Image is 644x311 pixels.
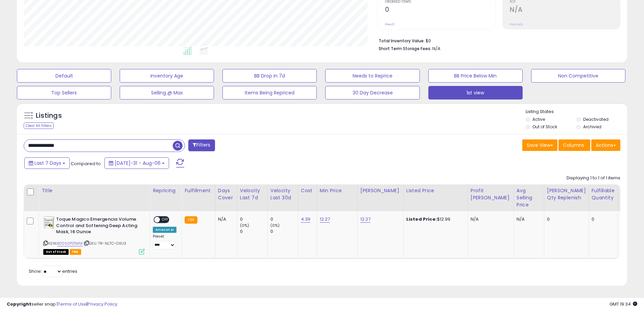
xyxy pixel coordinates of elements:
div: Avg Selling Price [517,187,541,208]
a: Privacy Policy [88,301,117,307]
div: N/A [517,216,539,222]
span: Last 7 Days [34,160,61,166]
div: [PERSON_NAME] Qty Replenish [547,187,586,201]
div: 0 [270,216,298,222]
button: Filters [188,139,215,151]
a: B0050PZ1MM [57,241,82,246]
th: Please note that this number is a calculation based on your required days of coverage and your ve... [544,184,589,211]
small: (0%) [270,223,280,228]
span: FBA [70,249,81,255]
div: ASIN: [43,216,145,254]
div: [PERSON_NAME] [360,187,401,194]
div: Fulfillment [185,187,212,194]
label: Active [532,116,545,122]
div: Title [42,187,147,194]
div: Days Cover [218,187,234,201]
div: Velocity Last 30d [270,187,295,201]
div: N/A [218,216,232,222]
b: Listed Price: [406,216,437,222]
div: 0 [592,216,613,222]
div: Velocity Last 7d [240,187,265,201]
small: (0%) [240,223,249,228]
button: Default [17,69,111,83]
button: 1st view [428,86,523,99]
label: Deactivated [583,116,609,122]
button: Top Sellers [17,86,111,99]
a: 12.27 [360,216,371,223]
button: BB Price Below Min [428,69,523,83]
div: seller snap | | [7,301,117,308]
button: Items Being Repriced [222,86,317,99]
button: Last 7 Days [24,157,70,169]
b: Toque Magico Emergencia Volume Control and Softening Deep Acting Mask, 16 Ounce [56,216,138,237]
span: All listings that are currently out of stock and unavailable for purchase on Amazon [43,249,69,255]
div: 0 [240,228,267,235]
label: Out of Stock [532,124,557,130]
div: 0 [240,216,267,222]
span: Columns [563,142,584,149]
button: Columns [558,139,590,151]
span: Compared to: [71,160,102,167]
div: 0 [547,216,583,222]
div: Fulfillable Quantity [592,187,615,201]
label: Archived [583,124,601,130]
div: 0 [270,228,298,235]
div: Preset: [153,234,176,249]
div: Displaying 1 to 1 of 1 items [567,175,620,181]
span: Show: entries [29,268,77,274]
span: OFF [160,217,171,223]
span: | SKU: 7R-NL7C-OXU3 [84,241,126,246]
div: $12.99 [406,216,462,222]
div: Cost [301,187,314,194]
span: 2025-08-14 19:34 GMT [610,301,637,307]
p: Listing States: [526,109,627,115]
b: Short Term Storage Fees: [379,46,431,51]
button: Save View [522,139,557,151]
img: 51N6Mvn+4SL._SL40_.jpg [43,216,54,230]
small: FBA [185,216,197,224]
div: Min Price [320,187,355,194]
button: Non Competitive [531,69,625,83]
b: Total Inventory Value: [379,38,425,44]
h2: N/A [510,6,620,15]
a: 12.27 [320,216,330,223]
strong: Copyright [7,301,31,307]
li: $0 [379,36,615,44]
span: N/A [432,45,440,52]
div: Clear All Filters [24,123,54,129]
h5: Listings [36,111,62,120]
a: 4.39 [301,216,311,223]
button: Selling @ Max [120,86,214,99]
div: Amazon AI [153,227,176,233]
div: Profit [PERSON_NAME] [471,187,511,201]
button: Needs to Reprice [325,69,420,83]
button: Inventory Age [120,69,214,83]
button: Actions [591,139,620,151]
span: [DATE]-31 - Aug-06 [115,160,161,166]
small: Prev: 0 [385,22,395,26]
small: Prev: N/A [510,22,523,26]
button: BB Drop in 7d [222,69,317,83]
a: Terms of Use [58,301,87,307]
div: N/A [471,216,508,222]
h2: 0 [385,6,495,15]
button: 30 Day Decrease [325,86,420,99]
div: Repricing [153,187,179,194]
button: [DATE]-31 - Aug-06 [104,157,169,169]
div: Listed Price [406,187,465,194]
